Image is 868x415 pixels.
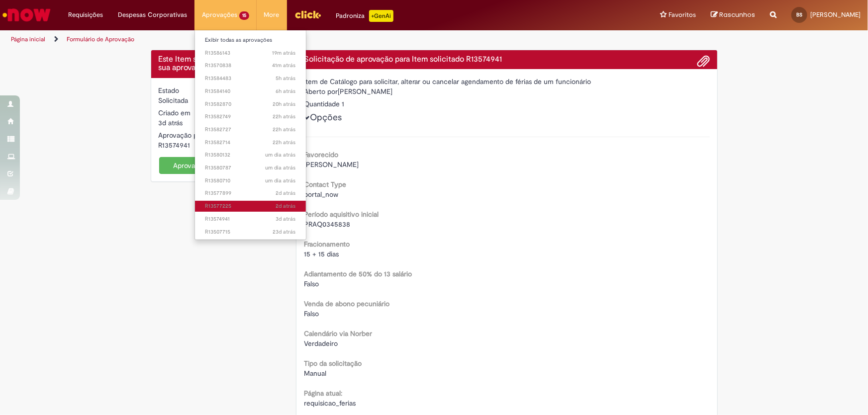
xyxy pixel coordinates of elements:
[273,100,296,108] span: 20h atrás
[273,126,296,133] time: 30/09/2025 16:16:23
[304,359,362,368] b: Tipo da solicitação
[304,99,710,109] div: Quantidade 1
[304,210,379,219] b: Período aquisitivo inicial
[304,329,372,338] b: Calendário via Norber
[205,126,296,134] span: R13582727
[273,113,296,120] time: 30/09/2025 16:19:16
[205,189,296,197] span: R13577899
[276,189,296,197] span: 2d atrás
[205,139,296,147] span: R13582714
[369,10,393,22] p: +GenAi
[205,75,296,83] span: R13584483
[304,309,319,318] span: Falso
[304,86,710,99] div: [PERSON_NAME]
[205,164,296,172] span: R13580787
[266,164,296,171] span: um dia atrás
[195,73,306,84] a: Aberto R13584483 :
[304,279,319,288] span: Falso
[304,77,710,86] div: Item de Catálogo para solicitar, alterar ou cancelar agendamento de férias de um funcionário
[273,228,296,236] time: 09/09/2025 14:17:24
[304,190,338,199] span: portal_now
[205,151,296,159] span: R13580132
[195,163,306,173] a: Aberto R13580787 :
[796,11,802,18] span: BS
[266,177,296,184] span: um dia atrás
[118,10,187,20] span: Despesas Corporativas
[205,87,296,95] span: R13584140
[304,399,356,408] span: requisicao_ferias
[273,139,296,146] time: 30/09/2025 16:15:42
[195,227,306,238] a: Aberto R13507715 :
[195,214,306,225] a: Aberto R13574941 :
[264,10,280,20] span: More
[195,124,306,135] a: Aberto R13582727 :
[266,177,296,184] time: 30/09/2025 11:01:32
[273,49,296,57] time: 01/10/2025 14:04:35
[195,137,306,148] a: Aberto R13582714 :
[273,100,296,108] time: 30/09/2025 18:26:51
[11,35,45,43] a: Página inicial
[304,269,412,278] b: Adiantamento de 50% do 13 salário
[159,118,274,128] div: 29/09/2025 08:30:06
[195,188,306,199] a: Aberto R13577899 :
[276,202,296,210] span: 2d atrás
[304,369,326,378] span: Manual
[304,249,339,258] span: 15 + 15 dias
[304,220,350,229] span: PRAQ0345838
[273,62,296,69] time: 01/10/2025 13:42:41
[195,111,306,122] a: Aberto R13582749 :
[304,389,342,398] b: Página atual:
[159,118,183,127] time: 29/09/2025 08:30:06
[1,5,52,25] img: ServiceNow
[276,75,296,82] time: 01/10/2025 09:31:40
[276,87,296,95] span: 6h atrás
[266,151,296,159] span: um dia atrás
[273,126,296,133] span: 22h atrás
[159,95,274,105] div: Solicitada
[195,201,306,212] a: Aberto R13577225 :
[304,160,359,169] span: [PERSON_NAME]
[195,86,306,97] a: Aberto R13584140 :
[205,228,296,236] span: R13507715
[276,87,296,95] time: 01/10/2025 08:29:10
[276,202,296,210] time: 29/09/2025 14:23:49
[719,10,755,19] span: Rascunhos
[304,299,389,308] b: Venda de abono pecuniário
[294,7,321,22] img: click_logo_yellow_360x200.png
[669,10,696,20] span: Favoritos
[239,11,249,20] span: 15
[273,139,296,146] span: 22h atrás
[276,189,296,197] time: 29/09/2025 15:48:33
[159,140,274,150] div: R13574941
[276,215,296,223] time: 29/09/2025 08:30:06
[159,85,180,95] label: Estado
[195,35,306,46] a: Exibir todas as aprovações
[205,113,296,121] span: R13582749
[159,55,274,73] h4: Este Item solicitado requer a sua aprovação
[205,100,296,108] span: R13582870
[195,48,306,59] a: Aberto R13586143 :
[276,75,296,82] span: 5h atrás
[273,62,296,69] span: 41m atrás
[205,215,296,223] span: R13574941
[7,30,571,49] ul: Trilhas de página
[304,55,710,64] h4: Solicitação de aprovação para Item solicitado R13574941
[304,339,338,348] span: Verdadeiro
[304,150,338,159] b: Favorecido
[202,10,237,20] span: Aprovações
[195,99,306,110] a: Aberto R13582870 :
[159,108,191,118] label: Criado em
[266,151,296,159] time: 30/09/2025 14:10:30
[273,49,296,57] span: 19m atrás
[195,150,306,161] a: Aberto R13580132 :
[194,30,306,240] ul: Aprovações
[273,113,296,120] span: 22h atrás
[195,60,306,71] a: Aberto R13570838 :
[205,62,296,70] span: R13570838
[68,10,103,20] span: Requisições
[273,228,296,236] span: 23d atrás
[159,130,207,140] label: Aprovação para
[266,164,296,171] time: 30/09/2025 11:12:33
[711,10,755,20] a: Rascunhos
[205,202,296,210] span: R13577225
